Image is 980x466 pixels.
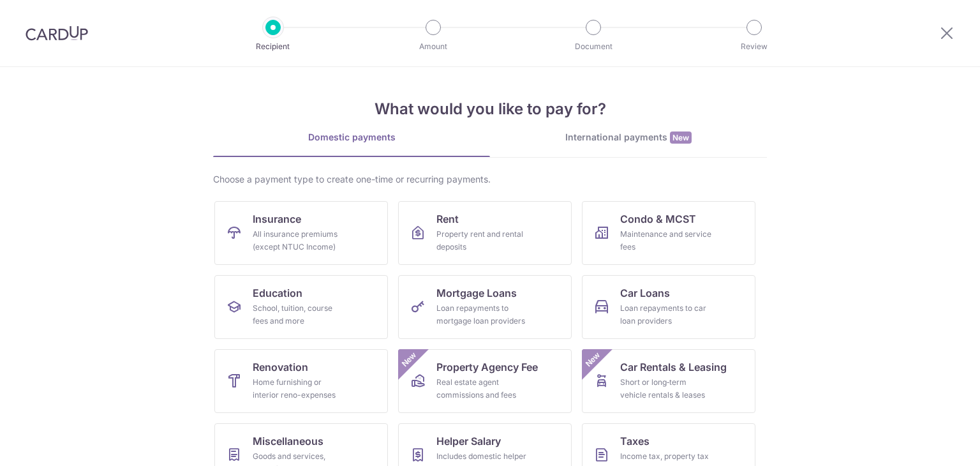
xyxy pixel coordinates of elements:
[213,131,490,144] div: Domestic payments
[620,211,696,227] span: Condo & MCST
[582,201,755,265] a: Condo & MCSTMaintenance and service fees
[214,349,388,413] a: RenovationHome furnishing or interior reno-expenses
[253,302,345,327] div: School, tuition, course fees and more
[582,275,755,339] a: Car LoansLoan repayments to car loan providers
[253,359,308,375] span: Renovation
[436,228,528,253] div: Property rent and rental deposits
[707,40,801,53] p: Review
[214,201,388,265] a: InsuranceAll insurance premiums (except NTUC Income)
[253,433,323,449] span: Miscellaneous
[546,40,641,53] p: Document
[436,433,501,449] span: Helper Salary
[620,228,712,253] div: Maintenance and service fees
[253,211,301,227] span: Insurance
[398,201,572,265] a: RentProperty rent and rental deposits
[399,349,420,370] span: New
[583,349,604,370] span: New
[398,275,572,339] a: Mortgage LoansLoan repayments to mortgage loan providers
[398,349,572,413] a: Property Agency FeeReal estate agent commissions and feesNew
[26,26,88,41] img: CardUp
[670,132,692,144] span: New
[386,40,480,53] p: Amount
[620,433,650,449] span: Taxes
[214,275,388,339] a: EducationSchool, tuition, course fees and more
[213,98,767,121] h4: What would you like to pay for?
[213,173,767,186] div: Choose a payment type to create one-time or recurring payments.
[436,302,528,327] div: Loan repayments to mortgage loan providers
[253,376,345,402] div: Home furnishing or interior reno-expenses
[582,349,755,413] a: Car Rentals & LeasingShort or long‑term vehicle rentals & leasesNew
[436,285,517,301] span: Mortgage Loans
[436,211,459,227] span: Rent
[226,40,320,53] p: Recipient
[620,359,727,375] span: Car Rentals & Leasing
[620,302,712,327] div: Loan repayments to car loan providers
[436,359,538,375] span: Property Agency Fee
[490,131,767,144] div: International payments
[620,376,712,402] div: Short or long‑term vehicle rentals & leases
[436,376,528,402] div: Real estate agent commissions and fees
[620,285,670,301] span: Car Loans
[253,285,302,301] span: Education
[253,228,345,253] div: All insurance premiums (except NTUC Income)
